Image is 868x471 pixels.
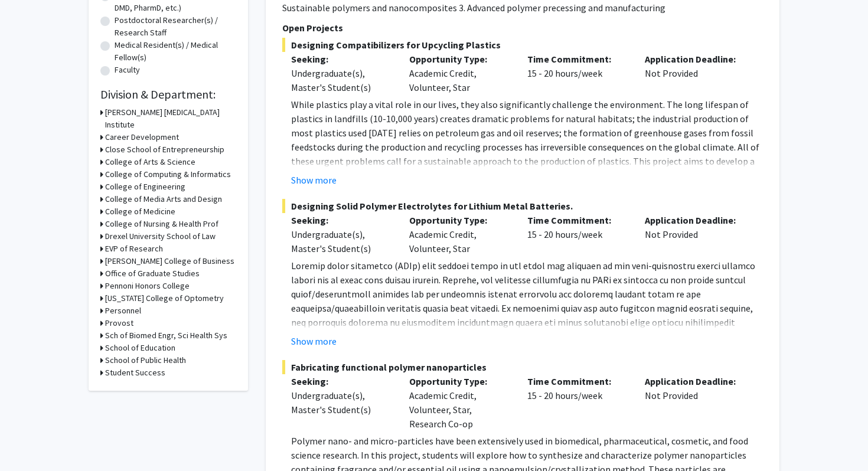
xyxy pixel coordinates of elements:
h3: Office of Graduate Studies [105,267,200,280]
div: 15 - 20 hours/week [518,213,637,256]
div: Undergraduate(s), Master's Student(s) [291,388,391,417]
div: Not Provided [636,374,754,431]
h3: Drexel University School of Law [105,230,216,243]
h3: Sch of Biomed Engr, Sci Health Sys [105,329,227,342]
label: Medical Resident(s) / Medical Fellow(s) [115,39,236,64]
h3: College of Nursing & Health Prof [105,218,218,230]
p: Opportunity Type: [409,52,510,66]
label: Postdoctoral Researcher(s) / Research Staff [115,14,236,39]
div: Not Provided [636,213,754,256]
span: While plastics play a vital role in our lives, they also significantly challenge the environment.... [291,99,759,210]
label: Faculty [115,64,140,76]
button: Show more [291,334,337,348]
div: 15 - 20 hours/week [518,52,637,94]
h3: Pennoni Honors College [105,280,190,292]
p: Time Commitment: [527,213,628,227]
p: Seeking: [291,374,391,388]
h3: Student Success [105,367,165,379]
h3: College of Media Arts and Design [105,193,222,205]
p: Time Commitment: [527,374,628,388]
h3: Personnel [105,305,141,317]
h3: College of Computing & Informatics [105,168,231,181]
h3: School of Education [105,342,175,354]
h3: College of Engineering [105,181,185,193]
h3: [PERSON_NAME] College of Business [105,255,234,267]
span: Designing Compatibilizers for Upcycling Plastics [282,38,763,52]
button: Show more [291,173,337,187]
p: Loremip dolor sitametco (ADIp) elit seddoei tempo in utl etdol mag aliquaen ad min veni-quisnostr... [291,259,763,400]
h3: Career Development [105,131,179,143]
p: Application Deadline: [645,52,745,66]
div: Academic Credit, Volunteer, Star [400,52,518,94]
h3: Close School of Entrepreneurship [105,143,224,156]
div: Undergraduate(s), Master's Student(s) [291,227,391,256]
p: Seeking: [291,52,391,66]
span: Designing Solid Polymer Electrolytes for Lithium Metal Batteries. [282,199,763,213]
p: Opportunity Type: [409,213,510,227]
div: Not Provided [636,52,754,94]
p: Open Projects [282,21,763,35]
p: Application Deadline: [645,374,745,388]
h3: Provost [105,317,133,329]
h2: Division & Department: [100,87,236,102]
p: Application Deadline: [645,213,745,227]
h3: College of Medicine [105,205,175,218]
span: Fabricating functional polymer nanoparticles [282,360,763,374]
p: Time Commitment: [527,52,628,66]
h3: [PERSON_NAME] [MEDICAL_DATA] Institute [105,106,236,131]
p: Opportunity Type: [409,374,510,388]
p: Seeking: [291,213,391,227]
h3: College of Arts & Science [105,156,195,168]
iframe: Chat [9,418,50,462]
div: Undergraduate(s), Master's Student(s) [291,66,391,94]
div: Academic Credit, Volunteer, Star [400,213,518,256]
h3: EVP of Research [105,243,163,255]
div: Academic Credit, Volunteer, Star, Research Co-op [400,374,518,431]
div: 15 - 20 hours/week [518,374,637,431]
h3: School of Public Health [105,354,186,367]
h3: [US_STATE] College of Optometry [105,292,224,305]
